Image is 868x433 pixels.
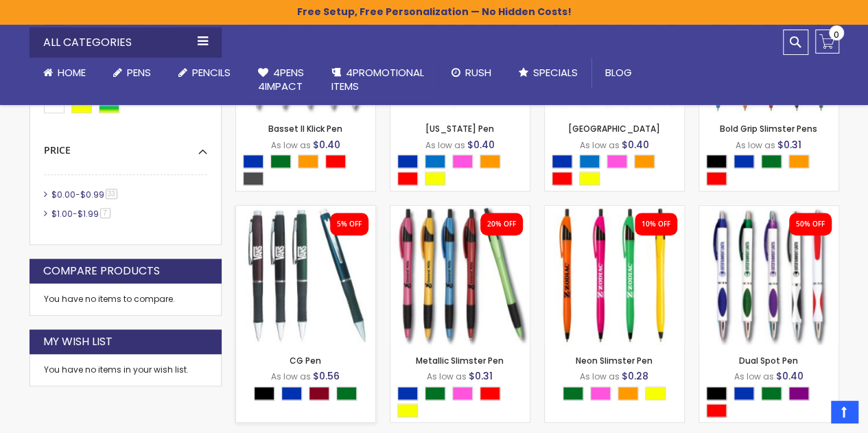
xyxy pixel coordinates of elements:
div: Red [480,386,500,400]
div: Select A Color [243,154,375,189]
a: Pencils [165,58,244,88]
span: As low as [271,371,311,382]
span: Pens [127,65,151,80]
span: Specials [533,65,578,80]
div: Blue [281,386,302,400]
img: CG Pen [236,206,375,345]
div: Red [552,172,572,185]
a: $1.00-$1.997 [48,208,115,220]
div: Select A Color [254,386,364,403]
a: [US_STATE] Pen [425,123,494,134]
div: Red [325,154,346,168]
div: Select A Color [706,154,838,189]
div: Blue [243,154,263,168]
div: Green [761,154,782,168]
a: Home [30,58,99,88]
div: Burgundy [309,386,329,400]
img: Metallic Slimster Pen [390,206,530,345]
span: As low as [271,139,311,151]
a: Neon Slimster Pen [545,205,684,217]
div: Orange [788,154,809,168]
div: You have no items in your wish list. [44,364,207,375]
div: Orange [634,154,655,168]
a: 0 [815,30,839,54]
span: $1.00 [51,208,73,220]
div: Black [254,386,274,400]
a: Specials [505,58,591,88]
span: $0.00 [51,189,75,200]
span: Home [58,65,86,80]
div: 10% OFF [642,220,670,229]
div: Smoke [243,172,263,185]
span: Blog [605,65,632,80]
strong: Compare Products [43,264,160,279]
div: Green [336,386,357,400]
span: As low as [427,371,467,382]
a: CG Pen [236,205,375,217]
span: $0.40 [313,138,340,152]
a: Metallic Slimster Pen [416,355,504,366]
div: Green [270,154,291,168]
a: 4Pens4impact [244,58,318,102]
strong: My Wish List [43,334,113,349]
div: Green [425,386,445,400]
a: Dual Spot Pen [699,205,838,217]
div: Blue [397,386,418,400]
div: Blue Light [579,154,600,168]
span: $0.31 [777,138,801,152]
div: Pink [452,154,473,168]
div: All Categories [30,27,222,58]
a: 4PROMOTIONALITEMS [318,58,438,102]
div: Black [706,154,727,168]
div: Select A Color [397,154,530,189]
div: 5% OFF [337,220,362,229]
span: As low as [580,139,620,151]
a: $0.00-$0.9933 [48,189,122,200]
div: You have no items to compare. [30,283,222,316]
span: 4Pens 4impact [258,65,304,93]
span: $0.99 [80,189,104,200]
span: 33 [106,189,117,199]
div: Yellow [579,172,600,185]
span: $0.40 [467,138,495,152]
span: Rush [465,65,491,80]
div: Orange [480,154,500,168]
span: 7 [100,208,110,218]
img: Dual Spot Pen [699,206,838,345]
div: Red [397,172,418,185]
span: 0 [834,28,839,41]
a: Basset II Klick Pen [268,123,342,134]
div: Yellow [425,172,445,185]
div: Blue [734,154,754,168]
span: 4PROMOTIONAL ITEMS [331,65,424,93]
div: Yellow [397,403,418,417]
span: $0.31 [469,369,493,383]
div: Orange [298,154,318,168]
a: Bold Grip Slimster Pens [720,123,817,134]
div: Blue [552,154,572,168]
span: $0.40 [622,138,649,152]
div: Blue Light [425,154,445,168]
div: Pink [452,386,473,400]
a: CG Pen [290,355,321,366]
span: $1.99 [78,208,99,220]
div: Price [44,134,207,157]
a: Blog [591,58,646,88]
a: Pens [99,58,165,88]
div: Select A Color [397,386,530,421]
span: As low as [425,139,465,151]
img: Neon Slimster Pen [545,206,684,345]
div: Select A Color [552,154,684,189]
span: $0.56 [313,369,340,383]
a: [GEOGRAPHIC_DATA] [568,123,660,134]
span: Pencils [192,65,231,80]
div: 50% OFF [796,220,825,229]
a: Rush [438,58,505,88]
div: Red [706,172,727,185]
a: Metallic Slimster Pen [390,205,530,217]
div: 20% OFF [487,220,516,229]
div: Blue [397,154,418,168]
div: Pink [607,154,627,168]
span: As low as [736,139,775,151]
